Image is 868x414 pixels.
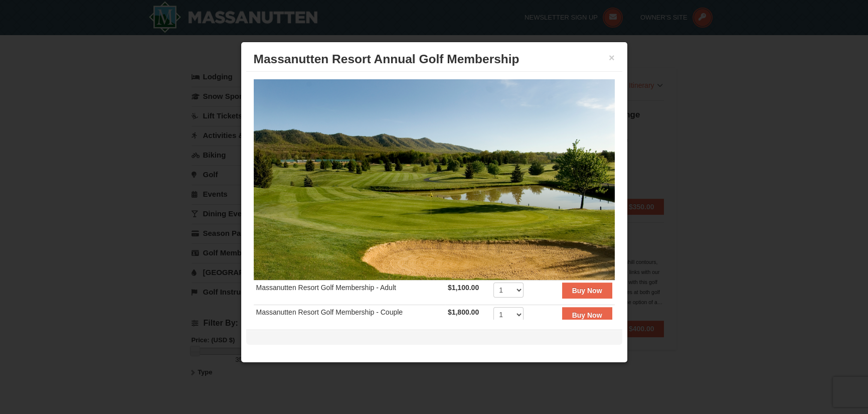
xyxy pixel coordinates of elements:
[562,283,612,299] button: Buy Now
[609,53,615,63] button: ×
[562,307,612,323] button: Buy Now
[254,305,445,329] td: Massanutten Resort Golf Membership - Couple
[254,280,445,305] td: Massanutten Resort Golf Membership - Adult
[572,287,602,295] strong: Buy Now
[572,311,602,319] strong: Buy Now
[254,52,615,67] h3: Massanutten Resort Annual Golf Membership
[448,308,479,316] strong: $1,800.00
[448,284,479,292] strong: $1,100.00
